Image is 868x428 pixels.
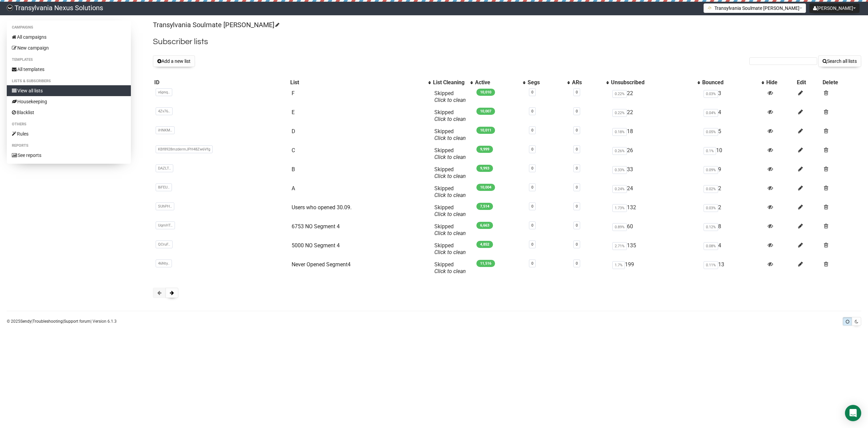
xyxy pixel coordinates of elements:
a: Click to clean [434,192,466,198]
th: List: No sort applied, activate to apply an ascending sort [289,78,432,87]
span: 7,514 [476,203,493,210]
p: © 2025 | | | Version 6.1.3 [7,318,117,325]
span: 4Zv76.. [156,107,173,115]
div: Segs [528,79,564,86]
a: 0 [531,204,533,209]
th: List Cleaning: No sort applied, activate to apply an ascending sort [432,78,474,87]
div: Active [475,79,519,86]
span: 9,993 [476,165,493,172]
span: 9,999 [476,146,493,153]
span: 6,663 [476,222,493,229]
th: Edit: No sort applied, sorting is disabled [795,78,821,87]
span: 0.22% [612,90,627,98]
button: Search all lists [818,55,861,67]
a: New campaign [7,42,131,53]
div: Edit [797,79,820,86]
td: 33 [610,163,701,182]
a: 0 [576,147,578,151]
span: 0.09% [704,166,718,174]
span: 11,516 [476,260,495,267]
a: Click to clean [434,135,466,141]
a: 0 [576,223,578,228]
span: 0.05% [704,128,718,136]
a: Click to clean [434,116,466,122]
span: Skipped [434,204,466,217]
a: Sendy [20,319,32,324]
td: 4 [701,106,765,125]
span: 0.03% [704,90,718,98]
a: Click to clean [434,249,466,255]
span: 0.04% [704,109,718,117]
span: SUhPH.. [156,202,174,210]
a: F [292,90,295,96]
div: Delete [823,79,860,86]
a: 0 [576,261,578,266]
span: QCruF.. [156,240,173,248]
a: 0 [576,185,578,190]
td: 22 [610,87,701,106]
span: 10,004 [476,184,495,191]
th: Segs: No sort applied, activate to apply an ascending sort [526,78,571,87]
a: Troubleshooting [33,319,63,324]
a: Transylvania Soulmate [PERSON_NAME] [153,21,278,29]
span: 0.26% [612,147,627,155]
td: 2 [701,201,765,220]
div: ID [154,79,288,86]
a: 6753 NO Segment 4 [292,223,340,230]
a: Rules [7,128,131,139]
a: 0 [531,109,533,113]
div: Unsubscribed [611,79,694,86]
a: All campaigns [7,32,131,42]
span: 8iFEU.. [156,183,172,191]
span: Skipped [434,90,466,103]
td: 10 [701,144,765,163]
span: 0.1% [704,147,716,155]
a: View all lists [7,85,131,96]
a: C [292,147,295,154]
span: 1.73% [612,204,627,212]
a: Click to clean [434,230,466,236]
td: 2 [701,182,765,201]
span: 4,852 [476,241,493,248]
span: 10,010 [476,89,495,96]
a: Click to clean [434,211,466,217]
img: 1.png [707,5,713,11]
a: See reports [7,150,131,161]
span: 10,007 [476,108,495,115]
td: 26 [610,144,701,163]
td: 199 [610,258,701,278]
li: Others [7,120,131,128]
span: UqmHT.. [156,221,175,229]
div: Open Intercom Messenger [845,405,861,421]
span: iHNKM.. [156,126,175,134]
span: 0.12% [704,223,718,231]
button: Transylvania Soulmate [PERSON_NAME] [704,3,806,13]
span: Skipped [434,261,466,274]
td: 22 [610,106,701,125]
span: KBf8928mzdermJPH48Zw6Vfg [156,145,213,153]
div: Bounced [702,79,758,86]
a: Click to clean [434,154,466,160]
td: 5 [701,125,765,144]
span: 0.02% [704,185,718,193]
a: All templates [7,64,131,75]
span: 0.24% [612,185,627,193]
th: Delete: No sort applied, sorting is disabled [821,78,861,87]
span: DAZLT.. [156,164,173,172]
a: 0 [531,242,533,247]
a: 0 [531,185,533,190]
a: 0 [531,261,533,266]
a: 0 [531,128,533,132]
a: Housekeeping [7,96,131,107]
td: 132 [610,201,701,220]
a: 0 [576,90,578,94]
span: 10,011 [476,127,495,134]
a: A [292,185,295,192]
span: 1.7% [612,261,625,269]
div: List [290,79,425,86]
th: ID: No sort applied, sorting is disabled [153,78,289,87]
a: D [292,128,295,135]
td: 60 [610,220,701,239]
a: 0 [531,166,533,171]
span: Skipped [434,166,466,179]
